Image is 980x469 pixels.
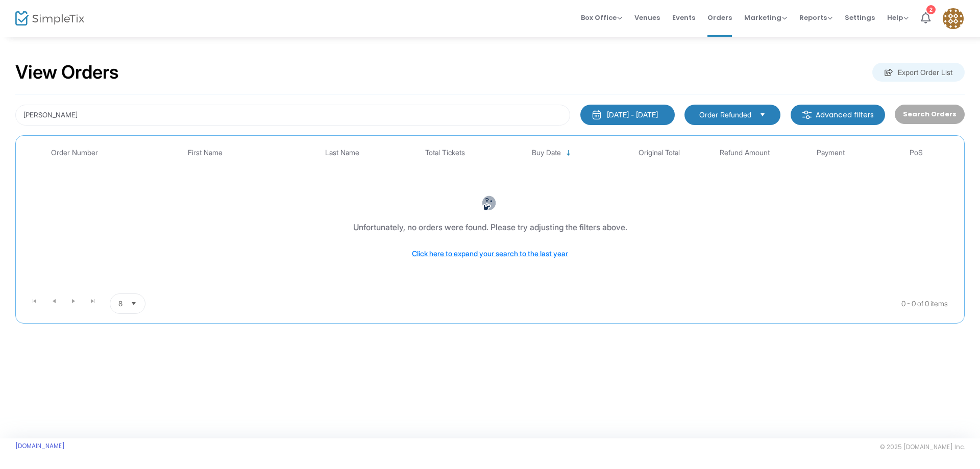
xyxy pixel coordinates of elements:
[188,149,223,157] span: First Name
[353,221,627,233] div: Unfortunately, no orders were found. Please try adjusting the filters above.
[532,149,561,157] span: Buy Date
[702,141,788,165] th: Refund Amount
[817,149,845,157] span: Payment
[481,195,497,211] img: face-thinking.png
[325,149,359,157] span: Last Name
[565,149,573,157] span: Sortable
[581,13,622,22] span: Box Office
[707,5,732,31] span: Orders
[412,249,568,258] span: Click here to expand your search to the last year
[592,110,602,120] img: monthly
[845,5,875,31] span: Settings
[799,13,832,22] span: Reports
[127,294,141,313] button: Select
[926,5,936,14] div: 2
[617,141,702,165] th: Original Total
[699,110,751,120] span: Order Refunded
[880,443,965,451] span: © 2025 [DOMAIN_NAME] Inc.
[15,61,119,84] h2: View Orders
[802,110,812,120] img: filter
[755,109,770,120] button: Select
[887,13,909,22] span: Help
[634,5,660,31] span: Venues
[744,13,787,22] span: Marketing
[118,299,122,309] span: 8
[402,141,488,165] th: Total Tickets
[607,110,658,120] div: [DATE] - [DATE]
[21,141,959,289] div: Data table
[672,5,695,31] span: Events
[15,442,65,450] a: [DOMAIN_NAME]
[51,149,98,157] span: Order Number
[15,105,570,126] input: Search by name, email, phone, order number, ip address, or last 4 digits of card
[580,105,675,125] button: [DATE] - [DATE]
[247,293,948,314] kendo-pager-info: 0 - 0 of 0 items
[910,149,923,157] span: PoS
[791,105,885,125] m-button: Advanced filters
